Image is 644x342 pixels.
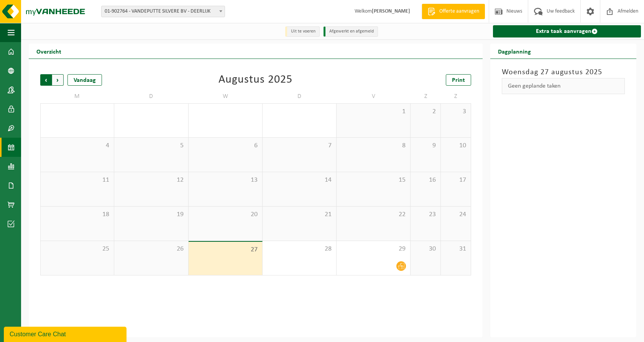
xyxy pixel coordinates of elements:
span: 2 [414,107,437,116]
span: Offerte aanvragen [437,8,481,15]
span: Print [452,77,465,83]
li: Uit te voeren [285,26,320,37]
span: 30 [414,245,437,253]
span: 24 [445,210,467,219]
span: 19 [118,210,184,219]
span: 13 [192,176,258,184]
span: 21 [266,210,332,219]
span: 15 [340,176,406,184]
span: 16 [414,176,437,184]
span: 1 [340,107,406,116]
span: 22 [340,210,406,219]
span: 9 [414,142,437,150]
span: 25 [44,245,110,253]
span: 5 [118,142,184,150]
span: 3 [445,107,467,116]
span: 29 [340,245,406,253]
span: 28 [266,245,332,253]
a: Offerte aanvragen [422,4,485,19]
a: Extra taak aanvragen [493,25,641,37]
span: 27 [192,246,258,254]
a: Print [446,74,471,86]
td: D [114,90,188,103]
h2: Dagplanning [490,44,539,59]
span: 18 [44,210,110,219]
span: 01-902764 - VANDEPUTTE SILVERE BV - DEERLIJK [102,6,225,17]
span: 10 [445,142,467,150]
td: W [189,90,263,103]
li: Afgewerkt en afgemeld [324,26,378,37]
h3: Woensdag 27 augustus 2025 [502,67,625,78]
span: 8 [340,142,406,150]
span: 17 [445,176,467,184]
td: Z [441,90,471,103]
span: 7 [266,142,332,150]
td: V [337,90,411,103]
div: Geen geplande taken [502,78,625,94]
iframe: chat widget [4,325,128,342]
span: Vorige [40,74,52,86]
span: 11 [44,176,110,184]
div: Vandaag [67,74,102,86]
span: 23 [414,210,437,219]
strong: [PERSON_NAME] [372,8,410,14]
span: 4 [44,142,110,150]
span: 26 [118,245,184,253]
span: 31 [445,245,467,253]
td: D [263,90,337,103]
span: Volgende [52,74,64,86]
span: 01-902764 - VANDEPUTTE SILVERE BV - DEERLIJK [101,6,225,17]
h2: Overzicht [29,44,69,59]
span: 20 [192,210,258,219]
td: Z [411,90,441,103]
div: Augustus 2025 [219,74,292,86]
span: 12 [118,176,184,184]
td: M [40,90,114,103]
span: 6 [192,142,258,150]
span: 14 [266,176,332,184]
